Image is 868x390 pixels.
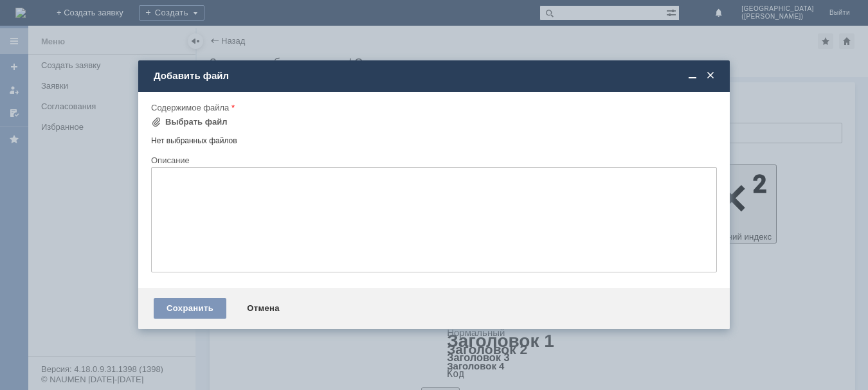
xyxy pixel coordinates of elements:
[154,70,717,82] div: Добавить файл
[686,70,699,82] span: Свернуть (Ctrl + M)
[151,156,714,164] div: Описание
[704,70,717,82] span: Закрыть
[151,103,714,112] div: Содержимое файла
[151,131,717,146] div: Нет выбранных файлов
[165,117,228,127] div: Выбрать файл
[5,5,188,26] div: добрый вечер. просьба удалить отложенные чеки в файле.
